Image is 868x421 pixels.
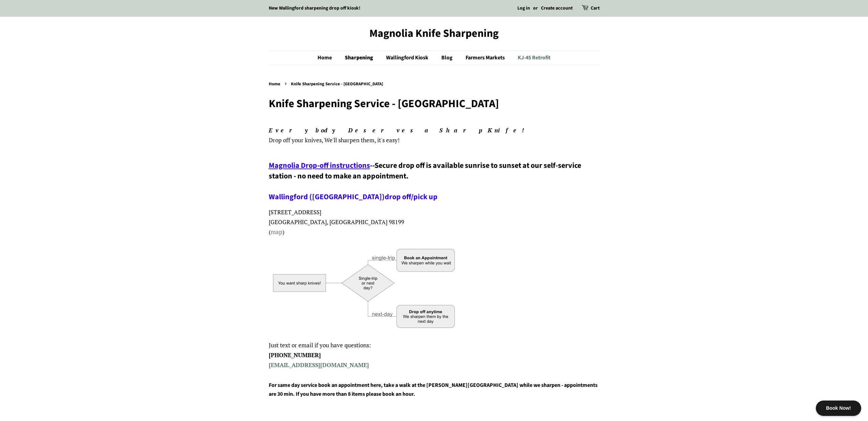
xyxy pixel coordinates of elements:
[269,136,322,144] span: Drop off your knives
[513,51,550,65] a: KJ-45 Retrofit
[269,81,600,88] nav: breadcrumbs
[269,126,530,134] em: Everybody Deserves a Sharp Knife!
[271,228,282,236] a: map
[541,5,573,12] a: Create account
[269,191,385,202] a: Wallingford ([GEOGRAPHIC_DATA])
[340,51,380,65] a: Sharpening
[460,51,512,65] a: Farmers Markets
[269,160,581,202] span: Secure drop off is available sunrise to sunset at our self-service station - no need to make an a...
[269,208,404,236] span: [STREET_ADDRESS] [GEOGRAPHIC_DATA], [GEOGRAPHIC_DATA] 98199 ( )
[269,97,600,110] h1: Knife Sharpening Service - [GEOGRAPHIC_DATA]
[318,51,339,65] a: Home
[269,5,361,12] a: New Wallingford sharpening drop off kiosk!
[517,5,530,12] a: Log in
[385,191,438,202] a: drop off/pick up
[269,381,600,398] h4: For same day service book an appointment here, take a walk at the [PERSON_NAME][GEOGRAPHIC_DATA] ...
[269,27,600,40] a: Magnolia Knife Sharpening
[381,51,435,65] a: Wallingford Kiosk
[285,79,288,88] span: ›
[291,81,385,87] span: Knife Sharpening Service - [GEOGRAPHIC_DATA]
[269,340,600,370] p: Just text or email if you have questions:
[269,126,600,145] p: , We'll sharpen them, it's easy!
[269,160,370,171] a: Magnolia Drop-off instructions
[816,401,861,416] div: Book Now!
[533,4,538,13] li: or
[269,361,369,369] a: [EMAIL_ADDRESS][DOMAIN_NAME]
[269,351,371,369] strong: [PHONE_NUMBER]
[370,160,374,171] span: --
[436,51,459,65] a: Blog
[269,81,282,87] a: Home
[591,4,600,13] a: Cart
